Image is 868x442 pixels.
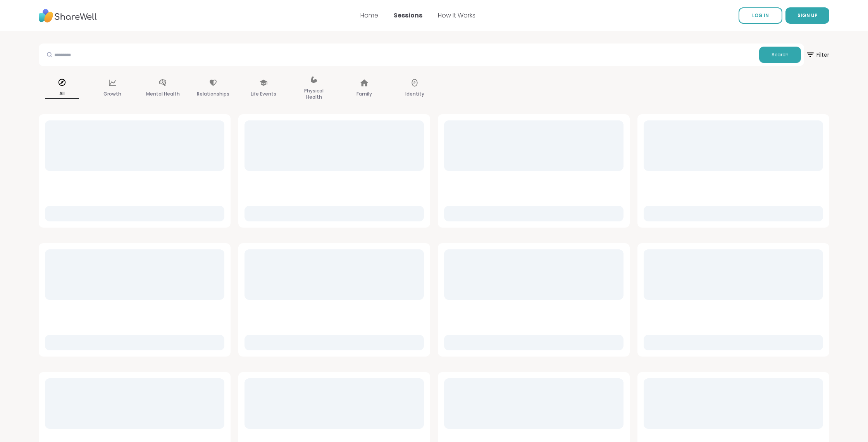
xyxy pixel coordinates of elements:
img: ShareWell Nav Logo [39,5,97,26]
a: Home [360,11,378,20]
p: Life Events [251,89,276,99]
p: Relationships [197,89,229,99]
p: Mental Health [146,89,180,99]
a: Sessions [394,11,422,20]
p: Family [356,89,372,99]
button: SIGN UP [785,7,829,24]
button: Filter [806,44,829,66]
span: Search [772,51,789,58]
button: Search [759,47,801,63]
p: Identity [405,89,424,99]
a: How It Works [438,11,475,20]
span: Filter [806,45,829,64]
p: Physical Health [297,86,331,102]
span: LOG IN [752,12,769,19]
p: Growth [103,89,121,99]
p: All [45,89,79,99]
span: SIGN UP [797,12,818,19]
a: LOG IN [739,7,782,24]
